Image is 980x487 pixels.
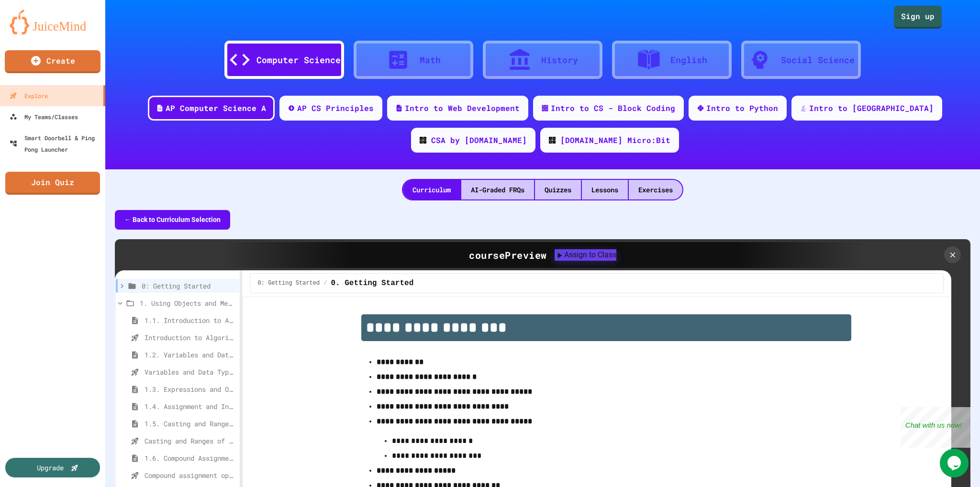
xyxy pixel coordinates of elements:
[549,137,556,144] img: CODE_logo_RGB.png
[145,419,235,429] span: 1.5. Casting and Ranges of Values
[403,180,460,199] div: Curriculum
[560,134,670,146] div: [DOMAIN_NAME] Micro:Bit
[258,279,320,287] span: 0: Getting Started
[670,54,707,66] div: English
[461,180,534,199] div: AI-Graded FRQs
[894,6,942,29] a: Sign up
[901,407,970,448] iframe: chat widget
[256,54,341,66] div: Computer Science
[10,111,78,122] div: My Teams/Classes
[420,54,441,66] div: Math
[10,90,48,101] div: Explore
[555,249,616,261] button: Assign to Class
[166,102,266,114] div: AP Computer Science A
[145,470,235,480] span: Compound assignment operators - Quiz
[37,463,64,473] div: Upgrade
[781,54,855,66] div: Social Science
[535,180,581,199] div: Quizzes
[551,102,675,114] div: Intro to CS - Block Coding
[469,248,547,262] div: course Preview
[145,332,235,343] span: Introduction to Algorithms, Programming, and Compilers
[541,54,578,66] div: History
[431,134,527,146] div: CSA by [DOMAIN_NAME]
[145,453,235,463] span: 1.6. Compound Assignment Operators
[420,137,426,144] img: CODE_logo_RGB.png
[10,10,96,34] img: logo-orange.svg
[145,367,235,377] span: Variables and Data Types - Quiz
[145,350,235,360] span: 1.2. Variables and Data Types
[297,102,374,114] div: AP CS Principles
[809,102,934,114] div: Intro to [GEOGRAPHIC_DATA]
[140,298,235,308] span: 1. Using Objects and Methods
[145,401,235,411] span: 1.4. Assignment and Input
[145,436,235,446] span: Casting and Ranges of variables - Quiz
[940,449,970,477] iframe: chat widget
[582,180,628,199] div: Lessons
[5,50,100,73] a: Create
[145,315,235,325] span: 1.1. Introduction to Algorithms, Programming, and Compilers
[115,210,230,230] button: ← Back to Curriculum Selection
[331,277,413,289] span: 0. Getting Started
[405,102,520,114] div: Intro to Web Development
[142,281,235,291] span: 0: Getting Started
[629,180,682,199] div: Exercises
[706,102,778,114] div: Intro to Python
[10,132,101,155] div: Smart Doorbell & Ping Pong Launcher
[323,279,327,287] span: /
[145,384,235,394] span: 1.3. Expressions and Output [New]
[5,172,100,195] a: Join Quiz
